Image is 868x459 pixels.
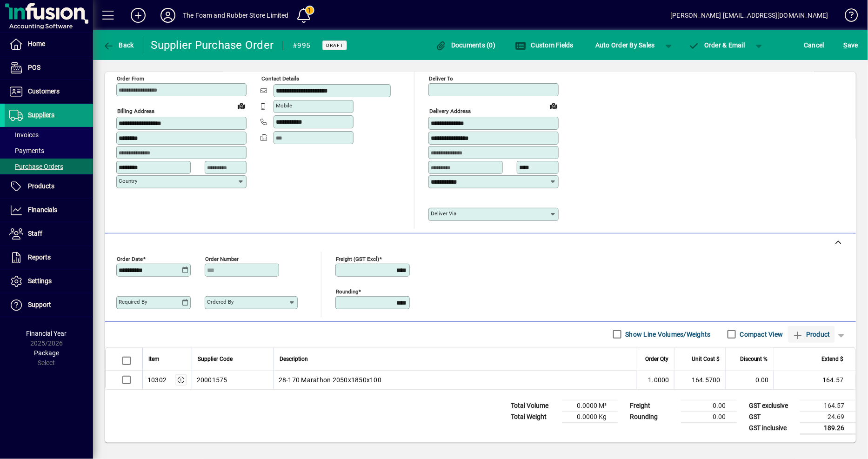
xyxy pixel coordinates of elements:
td: 164.5700 [674,371,725,389]
button: Auto Order By Sales [591,37,660,53]
mat-label: Order number [205,255,239,262]
span: Products [28,182,54,190]
span: Reports [28,253,51,261]
mat-label: Rounding [336,288,358,294]
label: Show Line Volumes/Weights [624,330,711,339]
span: Description [280,354,308,364]
td: 0.00 [725,371,774,389]
td: 0.00 [681,411,737,422]
div: 10302 [147,375,167,385]
a: Settings [5,270,93,293]
mat-label: Required by [119,299,147,305]
mat-label: Ordered by [207,299,234,305]
span: POS [28,64,40,71]
span: Documents (0) [435,41,496,49]
span: Item [148,354,160,364]
td: 20001575 [192,371,274,389]
span: Financials [28,206,57,213]
div: #995 [293,38,310,53]
div: [PERSON_NAME] [EMAIL_ADDRESS][DOMAIN_NAME] [671,8,828,23]
span: Support [28,301,51,308]
span: Auto Order By Sales [595,38,655,53]
app-page-header-button: Back [93,37,144,53]
a: Payments [5,143,93,159]
mat-label: Deliver To [429,75,453,82]
a: Customers [5,80,93,103]
button: Custom Fields [513,37,576,53]
td: 24.69 [800,411,856,422]
a: View on map [546,98,561,113]
button: Add [123,7,153,24]
td: Rounding [625,411,681,422]
td: GST inclusive [744,422,800,434]
span: Discount % [740,354,768,364]
button: Cancel [802,37,827,53]
td: GST exclusive [744,400,800,411]
div: Supplier Purchase Order [151,38,274,53]
a: Financials [5,199,93,222]
span: Unit Cost $ [692,354,720,364]
a: Home [5,33,93,56]
span: Draft [326,42,343,48]
a: Support [5,293,93,317]
button: Order & Email [684,37,750,53]
span: Payments [9,147,44,154]
span: Suppliers [28,111,54,119]
button: Profile [153,7,183,24]
a: Invoices [5,127,93,143]
td: 0.00 [681,400,737,411]
td: 164.57 [774,371,855,389]
span: Settings [28,277,52,285]
td: GST [744,411,800,422]
td: Freight [625,400,681,411]
td: 164.57 [800,400,856,411]
label: Compact View [738,330,783,339]
span: Home [28,40,45,47]
mat-label: Order from [117,75,144,82]
td: 189.26 [800,422,856,434]
span: Customers [28,87,60,95]
a: Staff [5,222,93,246]
mat-label: Freight (GST excl) [336,255,379,262]
div: The Foam and Rubber Store Limited [183,8,289,23]
button: Product [788,326,835,343]
a: Knowledge Base [838,2,856,32]
span: Supplier Code [198,354,233,364]
a: Purchase Orders [5,159,93,174]
span: Staff [28,230,42,237]
button: Back [100,37,136,53]
mat-label: Order date [117,255,143,262]
span: Order & Email [688,41,745,49]
a: Products [5,175,93,198]
span: Custom Fields [515,41,574,49]
a: POS [5,56,93,80]
td: 1.0000 [637,371,674,389]
mat-label: Country [119,178,137,184]
span: Package [34,349,59,357]
span: S [844,41,848,49]
td: 0.0000 Kg [562,411,618,422]
span: Product [793,327,830,342]
td: 0.0000 M³ [562,400,618,411]
mat-label: Deliver via [431,210,456,217]
span: Invoices [9,131,39,139]
mat-label: Mobile [276,102,292,109]
td: Total Weight [506,411,562,422]
span: Financial Year [27,330,67,337]
span: Purchase Orders [9,163,63,170]
span: Extend $ [822,354,844,364]
span: Cancel [804,38,825,53]
a: View on map [234,98,249,113]
a: Reports [5,246,93,269]
span: 28-170 Marathon 2050x1850x100 [279,375,381,385]
button: Save [841,37,861,53]
button: Documents (0) [433,37,498,53]
td: Total Volume [506,400,562,411]
span: Order Qty [645,354,668,364]
span: ave [844,38,858,53]
span: Back [103,41,134,49]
